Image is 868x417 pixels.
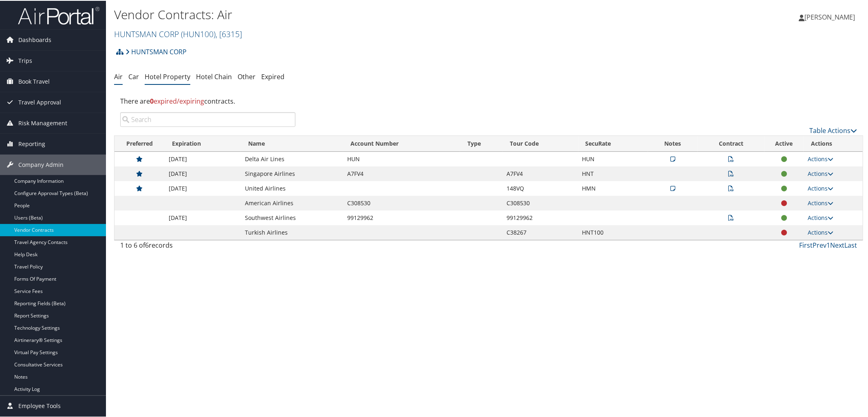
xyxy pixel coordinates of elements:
[764,135,804,151] th: Active: activate to sort column ascending
[804,12,855,21] span: [PERSON_NAME]
[128,71,139,80] a: Car
[343,210,460,224] td: 99129962
[18,91,61,112] span: Travel Approval
[578,166,648,180] td: HNT
[799,4,863,29] a: [PERSON_NAME]
[18,133,45,153] span: Reporting
[114,89,863,111] div: There are contracts.
[241,224,343,239] td: Turkish Airlines
[165,166,241,180] td: [DATE]
[343,166,460,180] td: A7FV4
[165,151,241,166] td: [DATE]
[241,135,343,151] th: Name: activate to sort column ascending
[126,43,187,59] a: HUNTSMAN CORP
[150,96,204,105] span: expired/expiring
[343,135,460,151] th: Account Number: activate to sort column ascending
[261,71,284,80] a: Expired
[145,240,149,249] span: 6
[241,210,343,224] td: Southwest Airlines
[18,112,67,133] span: Risk Management
[808,198,833,206] a: Actions
[648,135,698,151] th: Notes: activate to sort column ascending
[698,135,764,151] th: Contract: activate to sort column ascending
[18,50,32,70] span: Trips
[115,135,165,151] th: Preferred: activate to sort column ascending
[503,166,578,180] td: A7FV4
[165,135,241,151] th: Expiration: activate to sort column ascending
[165,210,241,224] td: [DATE]
[808,154,833,162] a: Actions
[808,228,833,235] a: Actions
[799,240,813,249] a: First
[18,29,51,49] span: Dashboards
[808,213,833,221] a: Actions
[114,5,613,22] h1: Vendor Contracts: Air
[809,125,857,134] a: Table Actions
[114,28,242,39] a: HUNTSMAN CORP
[808,169,833,177] a: Actions
[830,240,844,249] a: Next
[18,395,61,415] span: Employee Tools
[238,71,256,80] a: Other
[18,154,64,174] span: Company Admin
[196,71,232,80] a: Hotel Chain
[578,180,648,195] td: HMN
[114,71,123,80] a: Air
[813,240,826,249] a: Prev
[150,96,154,105] strong: 0
[18,5,99,24] img: airportal-logo.png
[503,210,578,224] td: 99129962
[181,28,216,39] span: ( HUN100 )
[826,240,830,249] a: 1
[343,195,460,210] td: C308530
[503,195,578,210] td: C308530
[578,151,648,166] td: HUN
[120,240,295,253] div: 1 to 6 of records
[808,184,833,191] a: Actions
[241,151,343,166] td: Delta Air Lines
[216,28,242,39] span: , [ 6315 ]
[145,71,190,80] a: Hotel Property
[503,180,578,195] td: 148VQ
[804,135,863,151] th: Actions
[844,240,857,249] a: Last
[503,135,578,151] th: Tour Code: activate to sort column ascending
[343,151,460,166] td: HUN
[241,180,343,195] td: United Airlines
[578,224,648,239] td: HNT100
[578,135,648,151] th: SecuRate: activate to sort column ascending
[503,224,578,239] td: C38267
[241,166,343,180] td: Singapore Airlines
[460,135,503,151] th: Type: activate to sort column ascending
[241,195,343,210] td: American Airlines
[120,111,295,126] input: Search
[18,71,50,91] span: Book Travel
[165,180,241,195] td: [DATE]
